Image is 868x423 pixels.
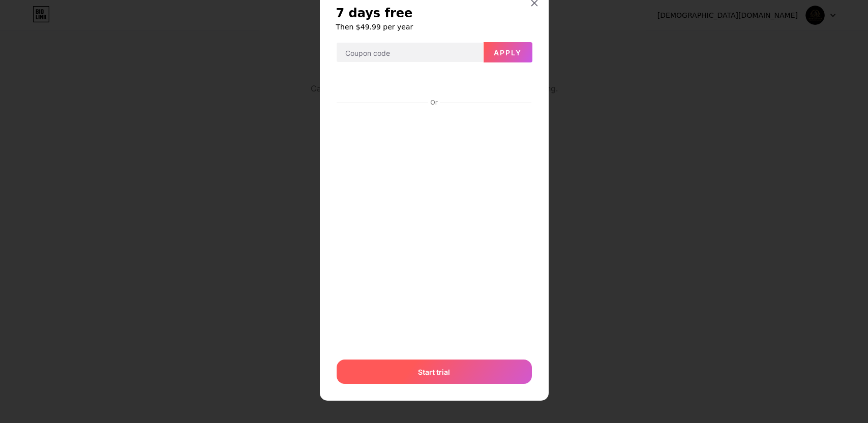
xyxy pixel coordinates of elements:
[337,43,483,63] input: Coupon code
[418,367,450,377] span: Start trial
[428,99,439,107] div: Or
[484,42,532,62] button: Apply
[336,5,413,21] span: 7 days free
[336,22,532,32] h6: Then $49.99 per year
[337,71,532,95] iframe: Secure payment button frame
[335,108,534,349] iframe: Secure payment input frame
[494,48,522,57] span: Apply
